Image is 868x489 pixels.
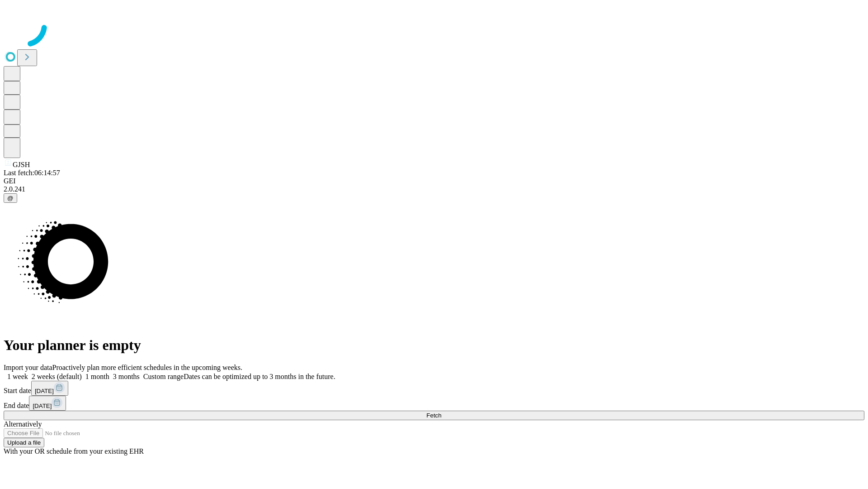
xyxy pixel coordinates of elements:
[35,388,54,394] span: [DATE]
[4,169,60,177] span: Last fetch: 06:14:57
[143,373,184,380] span: Custom range
[4,177,864,185] div: GEI
[4,396,864,411] div: End date
[13,161,30,168] span: GJSH
[7,373,28,380] span: 1 week
[52,364,242,371] span: Proactively plan more efficient schedules in the upcoming weeks.
[31,381,68,396] button: [DATE]
[4,337,864,354] h1: Your planner is empty
[4,193,17,203] button: @
[7,195,14,201] span: @
[33,403,52,409] span: [DATE]
[184,373,335,380] span: Dates can be optimized up to 3 months in the future.
[4,420,42,428] span: Alternatively
[85,373,109,380] span: 1 month
[426,412,441,419] span: Fetch
[4,185,864,193] div: 2.0.241
[4,447,144,455] span: With your OR schedule from your existing EHR
[113,373,140,380] span: 3 months
[4,364,52,371] span: Import your data
[32,373,82,380] span: 2 weeks (default)
[4,411,864,420] button: Fetch
[4,381,864,396] div: Start date
[29,396,66,411] button: [DATE]
[4,438,44,447] button: Upload a file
